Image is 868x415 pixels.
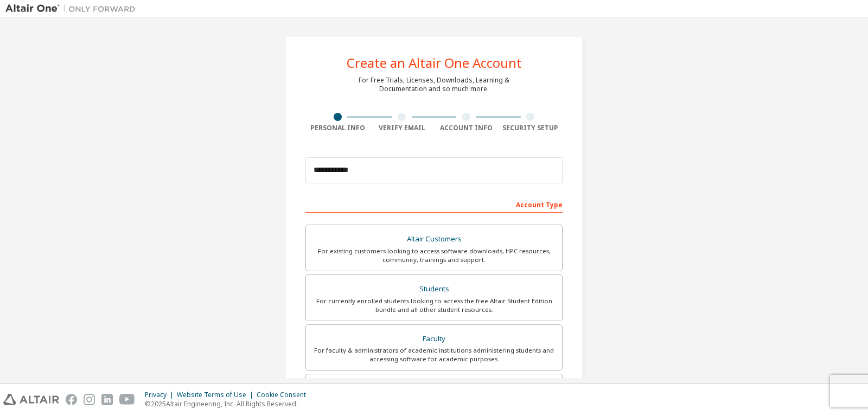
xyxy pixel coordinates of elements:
[66,394,77,405] img: facebook.svg
[347,56,522,69] div: Create an Altair One Account
[305,124,370,132] div: Personal Info
[312,331,556,347] div: Faculty
[101,394,113,405] img: linkedin.svg
[370,124,435,132] div: Verify Email
[312,346,556,363] div: For faculty & administrators of academic institutions administering students and accessing softwa...
[84,394,95,405] img: instagram.svg
[312,282,556,297] div: Students
[312,232,556,247] div: Altair Customers
[359,76,509,93] div: For Free Trials, Licenses, Downloads, Learning & Documentation and so much more.
[119,394,135,405] img: youtube.svg
[499,124,563,132] div: Security Setup
[312,247,556,264] div: For existing customers looking to access software downloads, HPC resources, community, trainings ...
[145,399,312,408] p: © 2025 Altair Engineering, Inc. All Rights Reserved.
[3,394,59,405] img: altair_logo.svg
[257,391,312,399] div: Cookie Consent
[312,297,556,314] div: For currently enrolled students looking to access the free Altair Student Edition bundle and all ...
[177,391,257,399] div: Website Terms of Use
[145,391,177,399] div: Privacy
[434,124,499,132] div: Account Info
[5,3,141,14] img: Altair One
[305,195,563,213] div: Account Type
